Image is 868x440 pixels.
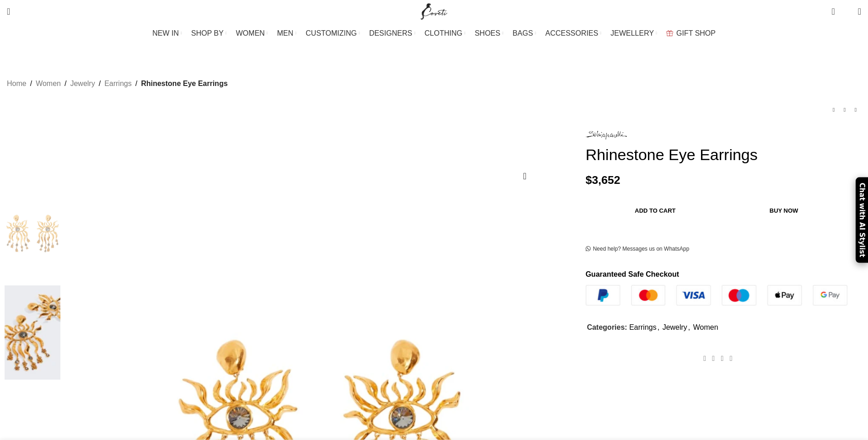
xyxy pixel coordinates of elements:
[586,131,627,140] img: Schiaparelli
[586,270,679,278] strong: Guaranteed Safe Checkout
[152,29,179,38] span: NEW IN
[306,24,360,43] a: CUSTOMIZING
[425,29,463,38] span: CLOTHING
[545,24,602,43] a: ACCESSORIES
[827,2,839,21] a: 0
[666,24,716,43] a: GIFT SHOP
[5,285,60,380] img: schiaparelli jewelry
[725,201,843,220] button: Buy now
[688,322,690,333] span: ,
[586,174,592,186] span: $
[2,24,866,43] div: Main navigation
[512,24,536,43] a: BAGS
[369,29,412,38] span: DESIGNERS
[610,24,657,43] a: JEWELLERY
[586,174,620,186] bdi: 3,652
[844,9,851,16] span: 0
[586,246,690,253] a: Need help? Messages us on WhatsApp
[701,352,709,365] a: Facebook social link
[425,24,466,43] a: CLOTHING
[306,29,357,38] span: CUSTOMIZING
[369,24,415,43] a: DESIGNERS
[610,29,654,38] span: JEWELLERY
[658,322,659,333] span: ,
[590,201,721,220] button: Add to cart
[676,29,716,38] span: GIFT SHOP
[512,29,533,38] span: BAGS
[191,29,224,38] span: SHOP BY
[419,7,449,15] a: Site logo
[104,78,132,90] a: Earrings
[474,24,503,43] a: SHOES
[666,30,673,36] img: GiftBag
[663,323,687,331] a: Jewelry
[277,29,294,38] span: MEN
[70,78,95,90] a: Jewelry
[152,24,182,43] a: NEW IN
[7,78,228,90] nav: Breadcrumb
[236,24,268,43] a: WOMEN
[7,78,27,90] a: Home
[828,104,839,115] a: Previous product
[2,2,15,21] a: Search
[5,186,60,281] img: Rhinestone Eye Earrings
[587,323,627,331] span: Categories:
[36,78,61,90] a: Women
[727,352,735,365] a: WhatsApp social link
[586,285,847,306] img: guaranteed-safe-checkout-bordered.j
[277,24,297,43] a: MEN
[141,78,227,90] span: Rhinestone Eye Earrings
[718,352,727,365] a: Pinterest social link
[545,29,598,38] span: ACCESSORIES
[850,104,861,115] a: Next product
[191,24,227,43] a: SHOP BY
[586,145,861,164] h1: Rhinestone Eye Earrings
[236,29,265,38] span: WOMEN
[693,323,718,331] a: Women
[629,323,657,331] a: Earrings
[832,5,839,11] span: 0
[842,2,851,21] div: My Wishlist
[709,352,718,365] a: X social link
[474,29,500,38] span: SHOES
